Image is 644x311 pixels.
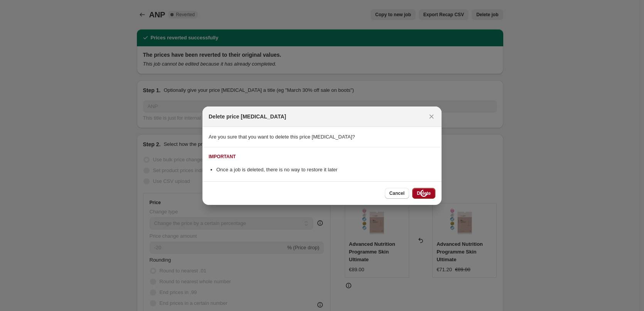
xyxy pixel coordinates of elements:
li: Once a job is deleted, there is no way to restore it later [216,166,435,174]
span: Cancel [389,190,405,196]
button: Close [426,111,437,122]
span: Are you sure that you want to delete this price [MEDICAL_DATA]? [209,134,355,140]
h2: Delete price [MEDICAL_DATA] [209,113,286,120]
div: IMPORTANT [209,154,236,160]
button: Cancel [385,188,409,199]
